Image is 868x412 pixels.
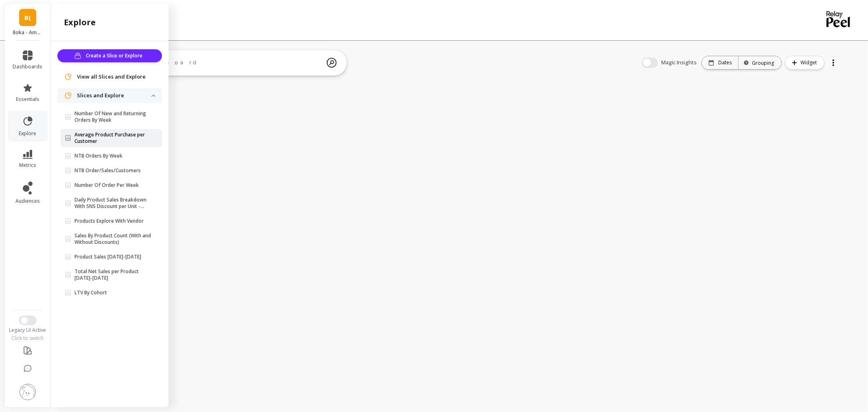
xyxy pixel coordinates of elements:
p: Average Product Purchase per Customer [74,131,151,145]
p: Number Of New and Returning Orders By Week [74,110,151,123]
span: explore [19,130,37,137]
img: profile picture [20,384,36,400]
p: Total Net Sales per Product [DATE]-[DATE] [74,268,151,281]
p: Boka - Amazon (Essor) [13,29,43,36]
span: dashboards [13,64,43,70]
div: Legacy UI Active [5,327,51,333]
img: navigation item icon [64,73,72,81]
p: Product Sales [DATE]-[DATE] [74,254,141,260]
h2: explore [64,17,96,28]
img: down caret icon [151,94,155,97]
span: Magic Insights [661,59,698,67]
span: B( [24,13,31,22]
p: Number Of Order Per Week [74,182,139,188]
p: Slices and Explore [77,92,151,100]
p: Dates [718,59,732,66]
div: Click to switch [5,335,51,342]
p: Daily Product Sales Breakdown With SNS Discount per Unit - New Customers [74,197,151,210]
span: metrics [19,162,36,169]
button: Create a Slice or Explore [57,49,162,62]
p: Products Explore With Vendor [74,218,144,224]
p: Sales By Product Count (With and Without Discounts) [74,232,151,245]
p: LTV By Cohort [74,289,107,296]
span: audiences [15,198,40,204]
img: navigation item icon [64,92,72,100]
img: magic search icon [327,52,337,74]
button: Switch to New UI [19,316,37,325]
span: Widget [800,59,819,67]
span: Create a Slice or Explore [86,52,145,60]
p: NTB Order/Sales/Customers [74,167,141,174]
span: View all Slices and Explore [77,73,146,81]
span: essentials [16,96,39,103]
button: Widget [785,56,824,70]
div: Grouping [746,59,774,67]
p: NTB Orders By Week [74,153,122,159]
